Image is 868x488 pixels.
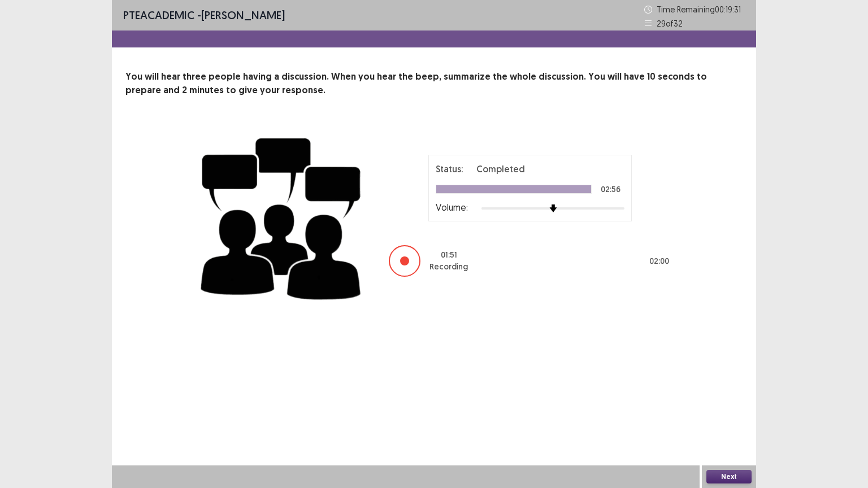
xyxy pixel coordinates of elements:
[123,8,194,22] span: PTE academic
[436,162,463,176] p: Status:
[649,255,669,267] p: 02 : 00
[436,201,468,214] p: Volume:
[706,470,752,483] button: Next
[197,124,366,309] img: group-discussion
[123,7,285,24] p: - [PERSON_NAME]
[125,70,743,97] p: You will hear three people having a discussion. When you hear the beep, summarize the whole discu...
[601,185,620,193] p: 02:56
[476,162,525,176] p: Completed
[441,249,457,261] p: 01 : 51
[657,3,745,15] p: Time Remaining 00 : 19 : 31
[657,18,683,29] p: 29 of 32
[429,261,468,273] p: Recording
[549,204,557,212] img: arrow-thumb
